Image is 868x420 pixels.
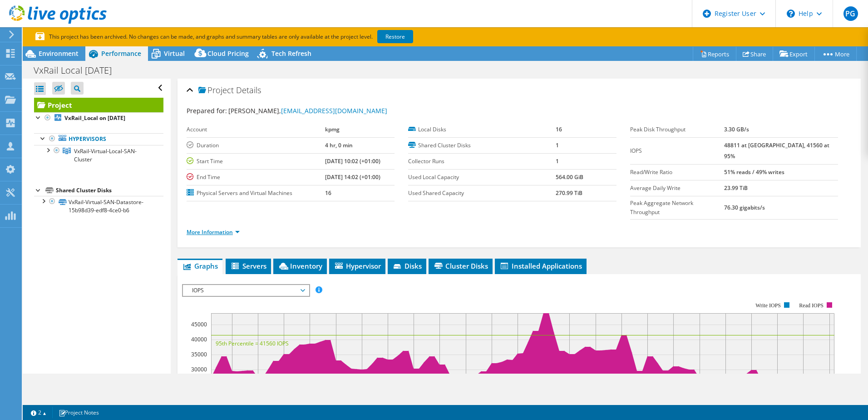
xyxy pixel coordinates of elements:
label: Average Daily Write [630,184,725,193]
label: End Time [187,173,325,182]
span: Disks [392,261,422,270]
b: 1 [556,141,559,149]
svg: \n [787,10,795,18]
label: Collector Runs [408,157,556,166]
span: Virtual [164,49,185,58]
label: Used Local Capacity [408,173,556,182]
b: 3.30 GB/s [724,125,749,133]
b: 48811 at [GEOGRAPHIC_DATA], 41560 at 95% [724,141,829,160]
text: Write IOPS [755,302,781,309]
label: Prepared for: [187,106,227,115]
p: This project has been archived. No changes can be made, and graphs and summary tables are only av... [35,32,480,42]
a: Project Notes [52,407,105,418]
a: VxRail_Local on [DATE] [34,112,163,124]
span: Cloud Pricing [207,49,249,58]
label: Read/Write Ratio [630,168,725,177]
span: Tech Refresh [271,49,311,58]
label: Physical Servers and Virtual Machines [187,189,325,198]
h1: VxRail Local [DATE] [30,65,126,75]
b: 76.30 gigabits/s [724,204,765,211]
text: 30000 [191,365,207,373]
a: VxRail-Virtual-SAN-Datastore-15b98d39-edf8-4ce0-b6 [34,196,163,216]
b: 16 [325,189,331,197]
text: 40000 [191,335,207,343]
label: Used Shared Capacity [408,189,556,198]
span: [PERSON_NAME], [228,106,387,115]
text: 45000 [191,320,207,328]
span: Cluster Disks [433,261,488,270]
a: More [814,47,857,61]
label: Shared Cluster Disks [408,141,556,150]
label: IOPS [630,146,725,155]
span: Performance [101,49,141,58]
a: Share [736,47,773,61]
span: Environment [39,49,79,58]
label: Local Disks [408,125,556,134]
b: 51% reads / 49% writes [724,168,784,176]
a: Project [34,98,163,112]
b: [DATE] 14:02 (+01:00) [325,173,380,181]
a: Export [773,47,815,61]
a: Hypervisors [34,133,163,145]
a: [EMAIL_ADDRESS][DOMAIN_NAME] [281,106,387,115]
b: 23.99 TiB [724,184,748,192]
label: Start Time [187,157,325,166]
span: PG [843,6,858,21]
span: Graphs [182,261,218,270]
label: Account [187,125,325,134]
b: 4 hr, 0 min [325,141,353,149]
text: 35000 [191,350,207,358]
a: More Information [187,228,240,236]
span: Installed Applications [499,261,582,270]
b: kpmg [325,125,340,133]
a: VxRail-Virtual-Local-SAN-Cluster [34,145,163,165]
span: Servers [230,261,266,270]
span: Hypervisor [334,261,381,270]
div: Shared Cluster Disks [56,185,163,196]
span: Project [198,86,234,95]
span: IOPS [187,285,304,296]
a: Restore [377,30,413,43]
b: [DATE] 10:02 (+01:00) [325,157,380,165]
b: 564.00 GiB [556,173,583,181]
span: Details [236,85,261,95]
label: Peak Disk Throughput [630,125,725,134]
span: VxRail-Virtual-Local-SAN-Cluster [74,147,137,163]
a: 2 [25,407,53,418]
label: Duration [187,141,325,150]
span: Inventory [278,261,322,270]
b: 270.99 TiB [556,189,582,197]
b: VxRail_Local on [DATE] [64,114,125,122]
text: Read IOPS [799,302,824,309]
label: Peak Aggregate Network Throughput [630,199,725,217]
text: 95th Percentile = 41560 IOPS [216,340,289,347]
a: Reports [693,47,736,61]
b: 1 [556,157,559,165]
b: 16 [556,125,562,133]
